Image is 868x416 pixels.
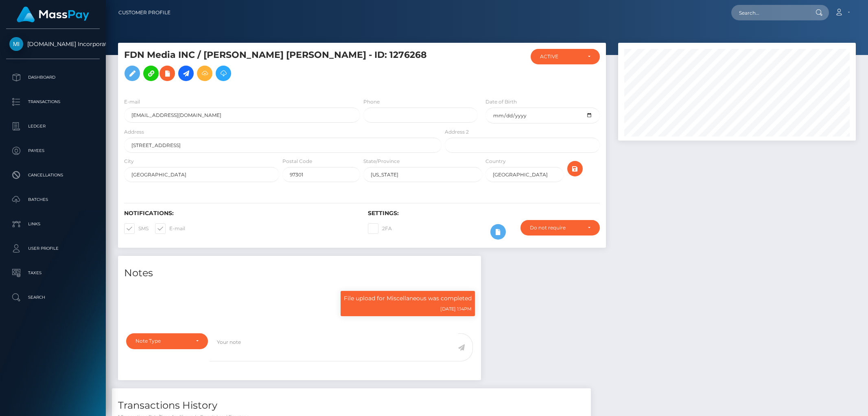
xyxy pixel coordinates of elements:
p: Batches [9,194,96,206]
img: MassPay Logo [17,7,89,22]
input: Search... [731,5,808,20]
a: Cancellations [6,165,100,185]
div: Note Type [136,338,189,344]
div: Do not require [530,225,581,231]
p: Search [9,291,96,304]
a: Payees [6,141,100,161]
label: City [124,158,134,165]
a: Search [6,287,100,308]
label: 2FA [368,223,392,234]
p: Payees [9,145,96,157]
a: User Profile [6,238,100,259]
a: Initiate Payout [178,66,194,81]
button: ACTIVE [531,49,600,64]
p: Cancellations [9,169,96,181]
a: Batches [6,189,100,210]
a: Customer Profile [118,4,171,21]
label: Address 2 [445,128,469,136]
button: Do not require [520,220,600,236]
p: Taxes [9,267,96,279]
p: Ledger [9,120,96,132]
h6: Settings: [368,210,599,217]
p: File upload for Miscellaneous was completed [344,294,472,303]
img: Medley.com Incorporated [9,37,23,51]
h4: Transactions History [118,398,585,413]
h5: FDN Media INC / [PERSON_NAME] [PERSON_NAME] - ID: 1276268 [124,49,437,85]
a: Ledger [6,116,100,136]
h6: Notifications: [124,210,356,217]
p: Links [9,218,96,230]
button: Note Type [126,333,208,349]
label: SMS [124,223,149,234]
a: Dashboard [6,67,100,88]
h4: Notes [124,266,475,280]
label: Address [124,128,144,136]
label: Country [485,158,506,165]
label: State/Province [363,158,400,165]
label: Date of Birth [485,98,517,106]
p: User Profile [9,242,96,255]
p: Transactions [9,96,96,108]
a: Taxes [6,263,100,283]
label: E-mail [155,223,185,234]
small: [DATE] 1:14PM [440,306,472,312]
label: E-mail [124,98,140,106]
span: [DOMAIN_NAME] Incorporated [6,40,100,48]
a: Transactions [6,92,100,112]
a: Links [6,214,100,234]
div: ACTIVE [540,53,581,60]
p: Dashboard [9,71,96,84]
label: Phone [363,98,380,106]
label: Postal Code [282,158,312,165]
